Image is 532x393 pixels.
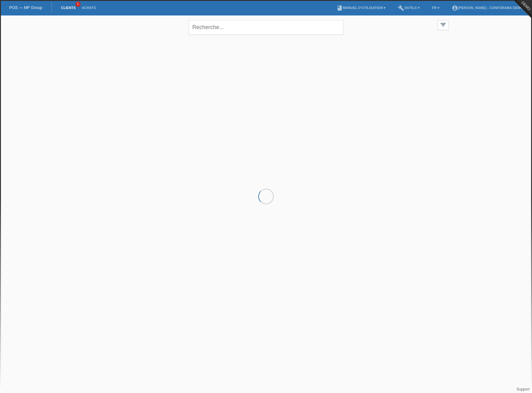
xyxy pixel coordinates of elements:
[449,6,529,10] a: account_circle[PERSON_NAME] - Conforama Demo ▾
[429,6,443,10] a: FR ▾
[517,387,530,391] a: Support
[58,6,79,10] a: Clients
[398,5,404,11] i: build
[337,5,343,11] i: book
[9,5,42,10] a: POS — MF Group
[395,6,422,10] a: buildOutils ▾
[189,20,343,35] input: Recherche...
[79,6,99,10] a: Achats
[440,21,447,28] i: filter_list
[334,6,389,10] a: bookManuel d’utilisation ▾
[76,2,81,7] span: 1
[452,5,458,11] i: account_circle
